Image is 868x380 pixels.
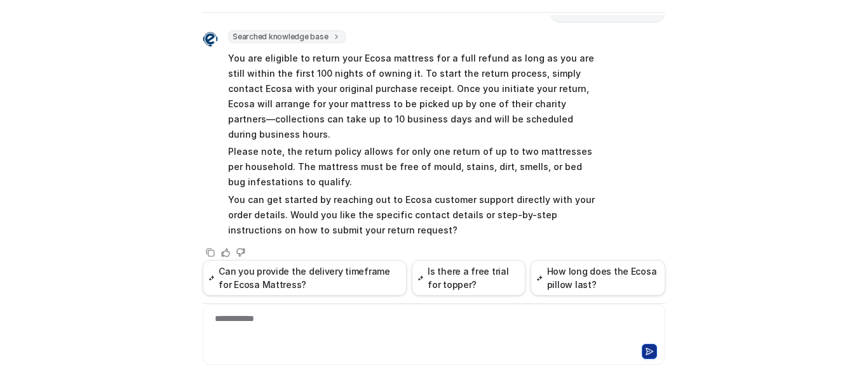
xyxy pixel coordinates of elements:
span: Searched knowledge base [228,30,346,43]
button: Is there a free trial for topper? [412,260,526,296]
button: Can you provide the delivery timeframe for Ecosa Mattress? [203,260,407,296]
p: Please note, the return policy allows for only one return of up to two mattresses per household. ... [228,144,600,190]
p: You can get started by reaching out to Ecosa customer support directly with your order details. W... [228,192,600,238]
p: You are eligible to return your Ecosa mattress for a full refund as long as you are still within ... [228,51,600,142]
button: How long does the Ecosa pillow last? [531,260,665,296]
img: Widget [203,32,218,47]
